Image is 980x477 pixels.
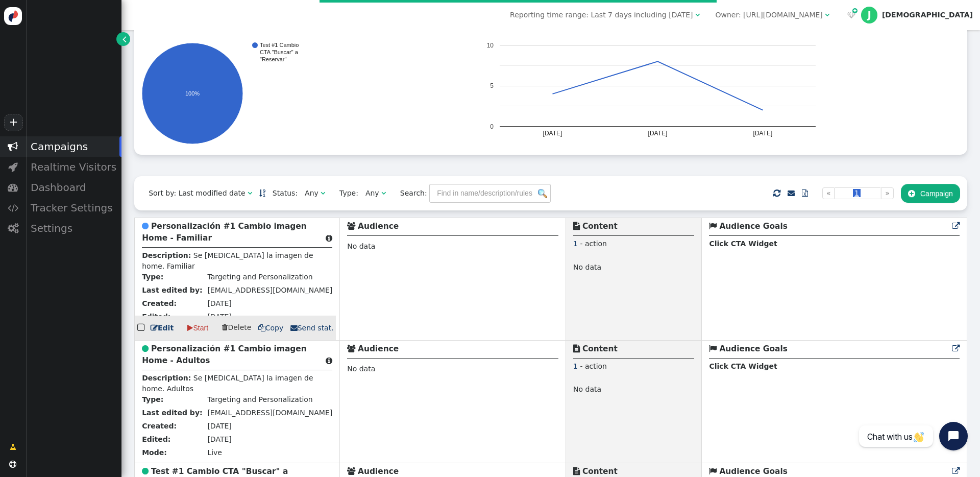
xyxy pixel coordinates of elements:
span:  [187,323,193,333]
b: Click CTA Widget [709,362,777,370]
span:  [381,189,386,197]
span:  [573,222,580,230]
div: Sort by: Last modified date [149,188,245,199]
span: Se [MEDICAL_DATA] la imagen de home. Adultos [142,374,313,393]
span: [EMAIL_ADDRESS][DOMAIN_NAME] [207,286,332,294]
div: Realtime Visitors [26,157,121,177]
span: Search: [393,189,427,197]
svg: A chart. [469,42,816,145]
span:  [8,141,18,152]
text: 100% [185,90,200,97]
span:  [709,467,717,475]
span:  [709,345,717,352]
span: No data [347,242,375,250]
span: Targeting and Personalization [207,273,312,281]
a: Copy [258,323,284,333]
a: » [881,187,894,199]
input: Find in name/description/rules [429,184,551,202]
b: Created: [142,422,177,430]
span:  [9,461,16,468]
span:  [222,324,228,331]
span: Reporting time range: Last 7 days including [DATE] [510,11,693,19]
span: Type: [332,188,358,199]
span:  [326,234,332,242]
span:  [709,222,717,230]
a: Start [180,319,215,337]
span:  [347,222,355,230]
a:  [788,189,795,197]
b: Audience Goals [719,344,788,353]
a:  [259,189,265,197]
div: Any [305,188,318,199]
a:  [952,344,960,353]
b: Content [582,467,618,476]
span:  [321,189,325,197]
text: 10 [486,42,494,49]
span:  [847,11,855,18]
a: Send stat. [290,323,334,333]
span:  [347,467,355,475]
text: Test #1 Cambio [260,42,299,48]
span: - action [580,362,607,370]
span: Targeting and Personalization [207,395,312,403]
text: 0 [490,123,494,130]
div: Settings [26,218,121,238]
span: No data [573,385,601,396]
b: Content [582,222,618,231]
a:  [952,467,960,476]
text: CTA "Buscar" a [260,49,299,55]
span:  [788,189,795,197]
b: Last edited by: [142,286,202,294]
b: Type: [142,395,163,403]
b: Last edited by: [142,409,202,417]
a: Edit [151,323,174,333]
text: [DATE] [543,130,562,137]
b: Audience [358,467,399,476]
span:  [290,324,298,331]
span:  [8,203,18,213]
span: [DATE] [207,299,231,307]
span:  [142,467,149,475]
span:  [573,467,580,475]
svg: A chart. [141,42,372,145]
span:  [8,162,18,172]
span:  [852,7,857,15]
span: 1 [573,240,578,248]
text: 5 [490,82,494,89]
span: Delete [222,323,251,331]
a: Delete [222,323,253,331]
span: No data [347,365,375,373]
img: icon_search.png [538,189,547,198]
span: - action [580,240,607,248]
span:  [952,345,960,352]
div: Campaigns [26,136,121,157]
span:  [952,222,960,230]
b: Description: [142,251,191,259]
span:  [952,467,960,475]
span:  [8,223,18,233]
text: [DATE] [648,130,667,137]
b: Audience Goals [719,467,788,476]
div: J [861,7,877,23]
b: Personalización #1 Cambio imagen Home - Familiar [142,222,307,243]
b: Content [582,344,618,353]
span: Se [MEDICAL_DATA] la imagen de home. Familiar [142,251,313,270]
span: [DATE] [207,422,231,430]
span:  [258,324,265,331]
a: « [822,187,835,199]
span:  [573,345,580,352]
b: Created: [142,299,177,307]
b: Audience [358,344,399,353]
b: Type: [142,273,163,281]
span:  [347,345,355,352]
div: Tracker Settings [26,198,121,218]
span:  [142,222,149,230]
span:  [825,11,829,18]
text: "Reservar" [260,56,287,62]
b: Audience [358,222,399,231]
span:  [122,34,127,44]
span:  [802,189,808,197]
b: Click CTA Widget [709,240,777,248]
